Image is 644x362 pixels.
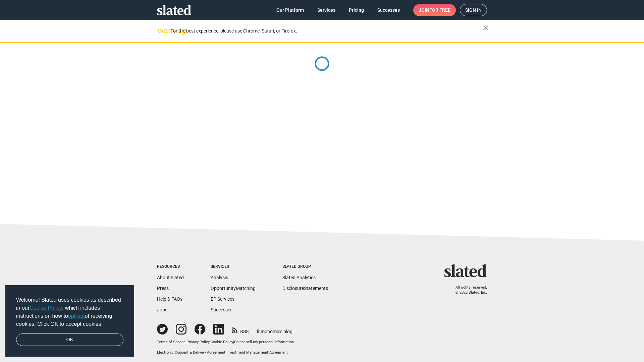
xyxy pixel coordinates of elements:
[210,340,211,344] span: |
[372,4,405,16] a: Successes
[68,313,85,319] a: opt-out
[233,340,234,344] span: |
[170,26,483,36] div: For the best experience, please use Chrome, Safari, or Firefox.
[5,285,134,357] div: cookieconsent
[226,350,288,355] a: Investment Management Agreement
[276,4,304,16] span: Our Platform
[460,4,487,16] a: Sign in
[429,4,450,16] span: for free
[211,264,256,269] div: Services
[16,296,123,328] span: Welcome! Slated uses cookies as described in our , which includes instructions on how to of recei...
[282,286,328,291] a: DisclosureStatements
[282,275,316,280] a: Slated Analytics
[211,286,256,291] a: OpportunityMatching
[465,4,482,16] span: Sign in
[211,307,232,312] a: Successes
[157,286,169,291] a: Press
[157,275,184,280] a: About Slated
[16,334,123,346] a: dismiss cookie message
[257,329,265,334] span: film
[419,4,450,16] span: Join
[257,323,292,335] a: filmonomics blog
[30,305,62,311] a: Cookie Policy
[349,4,364,16] span: Pricing
[448,285,487,295] p: All rights reserved. © 2025 Slated, Inc.
[234,340,294,345] button: Do not sell my personal information
[185,340,186,344] span: |
[317,4,335,16] span: Services
[157,350,225,355] a: Electronic Consent & Delivery Agreement
[343,4,369,16] a: Pricing
[157,296,182,302] a: Help & FAQs
[211,340,233,344] a: Cookie Policy
[271,4,309,16] a: Our Platform
[157,307,167,312] a: Jobs
[482,24,490,32] mat-icon: close
[312,4,341,16] a: Services
[211,275,228,280] a: Analysis
[282,264,328,269] div: Slated Group
[377,4,400,16] span: Successes
[158,26,166,35] mat-icon: warning
[157,264,184,269] div: Resources
[157,340,185,344] a: Terms of Service
[413,4,456,16] a: Joinfor free
[232,324,249,335] a: RSS
[186,340,210,344] a: Privacy Policy
[225,350,226,355] span: |
[211,296,234,302] a: EP Services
